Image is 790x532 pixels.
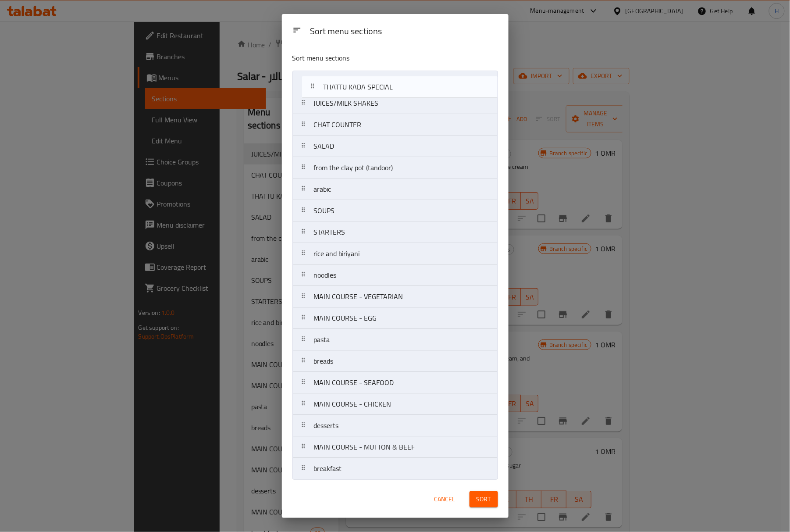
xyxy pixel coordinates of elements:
button: Cancel [431,491,459,507]
button: Sort [470,491,498,507]
p: Sort menu sections [292,53,455,64]
div: Sort menu sections [306,22,502,42]
span: Cancel [434,494,455,505]
span: Sort [477,494,491,505]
